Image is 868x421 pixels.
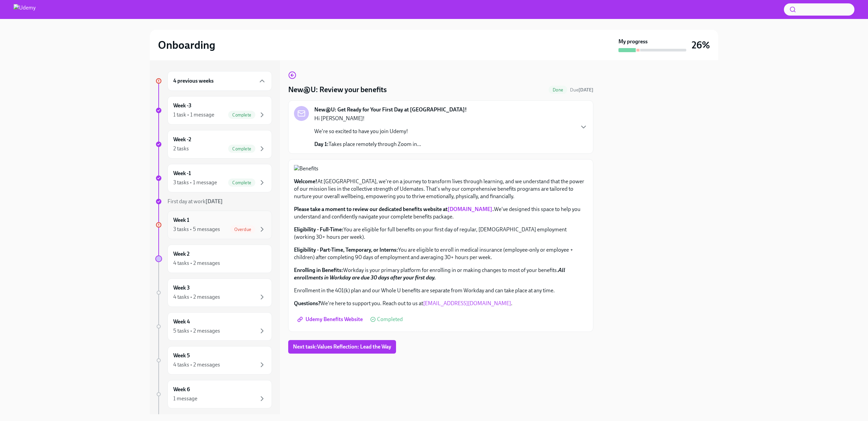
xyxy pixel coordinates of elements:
a: Udemy Benefits Website [294,313,368,326]
div: 3 tasks • 1 message [173,179,217,186]
strong: Please take a moment to review our dedicated benefits website at . [294,206,494,212]
img: Udemy [14,4,36,15]
strong: Welcome! [294,178,317,185]
div: 1 message [173,395,197,402]
h6: Week -2 [173,136,191,143]
span: Overdue [230,227,255,232]
span: Complete [228,180,255,185]
h6: Week -3 [173,102,192,109]
a: Week -31 task • 1 messageComplete [155,96,272,125]
div: 4 tasks • 2 messages [173,361,220,369]
p: We've designed this space to help you understand and confidently navigate your complete benefits ... [294,206,588,220]
h6: Week 1 [173,216,189,224]
a: Week 45 tasks • 2 messages [155,312,272,341]
span: Next task : Values Reflection: Lead the Way [293,343,391,350]
div: 5 tasks • 2 messages [173,327,220,335]
h6: 4 previous weeks [173,77,214,85]
div: 1 task • 1 message [173,111,214,119]
button: Zoom image [294,165,588,172]
strong: [DATE] [205,198,223,205]
p: Enrollment in the 401(k) plan and our Whole U benefits are separate from Workday and can take pla... [294,287,588,294]
h6: Week 5 [173,352,190,359]
h6: Week -1 [173,170,191,177]
h3: 26% [692,39,710,51]
strong: Day 1: [314,141,329,147]
h6: Week 4 [173,318,190,325]
p: We're so excited to have you join Udemy! [314,128,421,135]
p: Hi [PERSON_NAME]! [314,115,421,122]
span: Completed [377,317,403,322]
h6: Week 6 [173,386,190,393]
h4: New@U: Review your benefits [288,85,387,95]
strong: New@U: Get Ready for Your First Day at [GEOGRAPHIC_DATA]! [314,106,467,113]
a: Week 24 tasks • 2 messages [155,245,272,273]
p: Workday is your primary platform for enrolling in or making changes to most of your benefits. [294,267,588,281]
div: 2 tasks [173,145,189,152]
span: September 15th, 2025 10:00 [570,87,593,93]
div: 4 previous weeks [167,71,272,91]
span: Done [549,87,567,92]
strong: My progress [618,38,648,45]
button: Next task:Values Reflection: Lead the Way [288,340,396,354]
span: Complete [228,112,255,118]
div: 3 tasks • 5 messages [173,226,220,233]
p: You are eligible for full benefits on your first day of regular, [DEMOGRAPHIC_DATA] employment (w... [294,226,588,241]
span: Due [570,87,593,93]
div: 4 tasks • 2 messages [173,293,220,301]
strong: Eligibility - Part-Time, Temporary, or Interns: [294,247,398,253]
strong: Questions? [294,300,320,307]
strong: Eligibility - Full-Time: [294,226,343,233]
a: Week 34 tasks • 2 messages [155,278,272,307]
a: [EMAIL_ADDRESS][DOMAIN_NAME] [423,300,511,307]
a: First day at work[DATE] [155,198,272,205]
a: Week 13 tasks • 5 messagesOverdue [155,211,272,239]
div: 4 tasks • 2 messages [173,259,220,267]
h2: Onboarding [158,38,215,52]
span: Udemy Benefits Website [299,316,363,323]
p: Takes place remotely through Zoom in... [314,141,421,148]
strong: [DATE] [578,87,593,93]
a: Week -13 tasks • 1 messageComplete [155,164,272,192]
p: We're here to support you. Reach out to us at . [294,300,588,307]
p: You are eligible to enroll in medical insurance (employee-only or employee + children) after comp... [294,246,588,261]
span: Complete [228,146,255,151]
a: [DOMAIN_NAME] [448,206,492,212]
a: Week 54 tasks • 2 messages [155,346,272,375]
h6: Week 3 [173,284,190,292]
p: At [GEOGRAPHIC_DATA], we're on a journey to transform lives through learning, and we understand t... [294,178,588,200]
span: First day at work [167,198,223,205]
a: Week -22 tasksComplete [155,130,272,159]
h6: Week 2 [173,250,190,258]
a: Week 61 message [155,380,272,408]
strong: Enrolling in Benefits: [294,267,343,273]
